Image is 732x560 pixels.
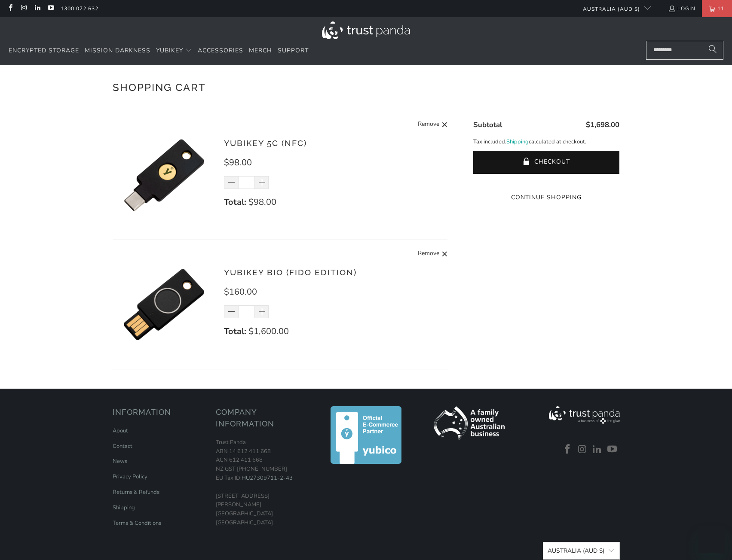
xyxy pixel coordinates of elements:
a: HU27309711-2-43 [242,474,293,482]
iframe: Button to launch messaging window [698,526,725,553]
a: Returns & Refunds [113,488,159,496]
input: Search... [646,41,723,60]
span: YubiKey [156,46,183,55]
a: Trust Panda Australia on Facebook [561,444,574,455]
a: Trust Panda Australia on YouTube [606,444,619,455]
a: Support [278,41,309,61]
h1: Shopping Cart [113,78,620,95]
p: Trust Panda ABN 14 612 411 668 ACN 612 411 668 NZ GST [PHONE_NUMBER] EU Tax ID: [STREET_ADDRESS][... [216,438,310,527]
a: Trust Panda Australia on YouTube [47,5,54,12]
span: Accessories [198,46,243,55]
span: $1,698.00 [586,120,619,130]
p: Tax included. calculated at checkout. [473,137,619,146]
a: Trust Panda Australia on Facebook [6,5,14,12]
a: Login [668,4,695,13]
button: Checkout [473,151,619,174]
a: Privacy Policy [113,473,147,481]
a: YubiKey Bio (FIDO Edition) [224,268,357,277]
a: Accessories [198,41,243,61]
a: Trust Panda Australia on Instagram [20,5,27,12]
a: Continue Shopping [473,193,619,202]
a: Terms & Conditions [113,519,161,527]
img: YubiKey 5C (NFC) [113,124,216,227]
img: YubiKey Bio (FIDO Edition) [113,253,216,356]
img: Trust Panda Australia [322,21,410,39]
span: Remove [418,119,439,130]
a: Remove [418,119,448,130]
span: Remove [418,249,439,259]
a: Remove [418,249,448,259]
a: 1300 072 632 [61,4,98,13]
a: Encrypted Storage [9,41,79,61]
span: Support [278,46,309,55]
a: Trust Panda Australia on LinkedIn [34,5,41,12]
a: YubiKey 5C (NFC) [224,138,307,148]
a: News [113,457,127,465]
span: $98.00 [248,196,276,208]
span: Mission Darkness [85,46,150,55]
a: Mission Darkness [85,41,150,61]
span: Merch [249,46,272,55]
span: $160.00 [224,286,257,298]
summary: YubiKey [156,41,192,61]
strong: Total: [224,196,246,208]
nav: Translation missing: en.navigation.header.main_nav [9,41,309,61]
strong: Total: [224,326,246,337]
a: Contact [113,442,132,450]
button: Australia (AUD $) [543,542,619,560]
span: Encrypted Storage [9,46,79,55]
span: $98.00 [224,157,252,168]
a: Shipping [506,137,529,146]
a: Trust Panda Australia on Instagram [576,444,589,455]
a: Shipping [113,504,135,511]
a: Trust Panda Australia on LinkedIn [591,444,604,455]
span: $1,600.00 [248,326,289,337]
a: About [113,427,128,435]
button: Search [702,41,723,60]
span: Subtotal [473,120,502,130]
a: Merch [249,41,272,61]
